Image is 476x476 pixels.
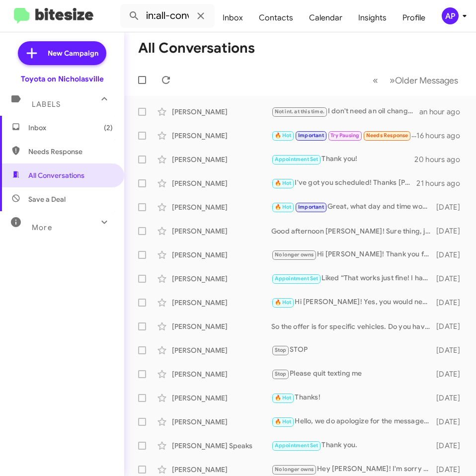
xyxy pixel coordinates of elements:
div: [PERSON_NAME] [172,345,271,355]
div: [DATE] [435,369,468,379]
a: New Campaign [18,41,106,65]
div: I've got you scheduled! Thanks [PERSON_NAME], have a great day! [271,177,416,189]
a: Insights [350,3,395,32]
div: an hour ago [419,107,468,117]
div: 20 hours ago [414,155,468,164]
div: [DATE] [435,226,468,236]
div: Thank you! [271,154,414,165]
div: [PERSON_NAME] [172,131,271,141]
div: [PERSON_NAME] [172,321,271,331]
div: Hey [PERSON_NAME]! I'm sorry that went through again! I'm not sure why it didn't remove you from ... [271,464,435,475]
div: [PERSON_NAME] [172,369,271,379]
span: Labels [32,100,61,109]
nav: Page navigation example [367,70,464,90]
span: Appointment Set [275,442,318,449]
div: [DATE] [435,321,468,331]
div: 16 hours ago [416,131,468,141]
a: Profile [395,3,433,32]
div: Liked “That works just fine! I have you scheduled for 8:30 AM - [DATE]. Let me know if you need a... [271,273,435,284]
div: [PERSON_NAME] [172,417,271,427]
span: 🔥 Hot [275,299,292,306]
span: Stop [275,371,287,377]
span: Save a Deal [28,194,66,204]
div: [PERSON_NAME] [172,107,271,117]
button: Next [384,70,464,90]
span: Stop [275,347,287,353]
span: Needs Response [28,147,113,157]
button: AP [433,7,465,24]
span: » [390,74,395,86]
span: 🔥 Hot [275,132,292,139]
span: 🔥 Hot [275,395,292,401]
div: I don't need an oil change at this time. I haven't driven 10,000 yet. [271,106,419,117]
div: [PERSON_NAME] [172,298,271,308]
span: Try Pausing [330,132,359,139]
div: Great, what day and time works best for you? [271,201,435,213]
span: All Conversations [28,170,84,180]
div: Please quit texting me [271,368,435,380]
div: [PERSON_NAME] Speaks [172,441,271,451]
div: [DATE] [435,298,468,308]
a: Contacts [251,3,301,32]
span: Appointment Set [275,156,318,162]
div: Hi [PERSON_NAME]! Yes, you would need an appointment for that, it wouldn't take long at all. Do y... [271,297,435,308]
div: [DATE] [435,202,468,212]
div: Thanks! [271,392,435,403]
span: Inbox [28,123,113,133]
span: Older Messages [395,75,458,86]
div: [DATE] [435,250,468,260]
div: Hello, we do apologize for the message. Thanks for letting us know, we will update our records! H... [271,416,435,427]
div: STOP [271,344,435,356]
div: [DATE] [435,441,468,451]
div: So the offer is for specific vehicles. Do you have your VIN to your Camry? I can see if there are... [271,321,435,331]
div: Hi [PERSON_NAME]! Thank you for letting me know. Have a great day! [271,249,435,260]
span: New Campaign [48,48,98,58]
div: [DATE] [435,417,468,427]
div: [PERSON_NAME] [172,178,271,188]
button: Previous [367,70,384,90]
div: 21 hours ago [416,178,468,188]
div: Thank you. [271,440,435,451]
span: 🔥 Hot [275,418,292,425]
div: [PERSON_NAME] [172,250,271,260]
span: No longer owns [275,251,314,258]
a: Inbox [215,3,251,32]
div: [PERSON_NAME] [172,155,271,164]
h1: All Conversations [138,40,255,56]
span: Not int. at this time. [275,108,324,115]
div: AP [442,7,459,24]
div: [PERSON_NAME] [172,465,271,475]
span: Appointment Set [275,275,318,282]
div: [PERSON_NAME] [172,202,271,212]
a: Calendar [301,3,350,32]
input: Search [120,4,215,28]
span: Important [298,132,324,139]
span: Needs Response [366,132,408,139]
span: No longer owns [275,466,314,473]
span: (2) [104,123,113,133]
div: [DATE] [435,274,468,284]
div: Good afternoon [PERSON_NAME]! Sure thing, just let me know when you'd like to come in! :) [271,226,435,236]
div: [PERSON_NAME] [172,393,271,403]
div: [DATE] [435,393,468,403]
span: More [32,223,52,232]
div: [PERSON_NAME] [172,226,271,236]
div: [DATE] [435,345,468,355]
span: 🔥 Hot [275,180,292,186]
div: I'm out of town at the moment so I'll have to find the best time once I'm back [271,130,416,141]
span: Important [298,204,324,210]
div: [DATE] [435,465,468,475]
span: 🔥 Hot [275,204,292,210]
span: « [373,74,378,86]
div: [PERSON_NAME] [172,274,271,284]
div: Toyota on Nicholasville [21,74,104,84]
